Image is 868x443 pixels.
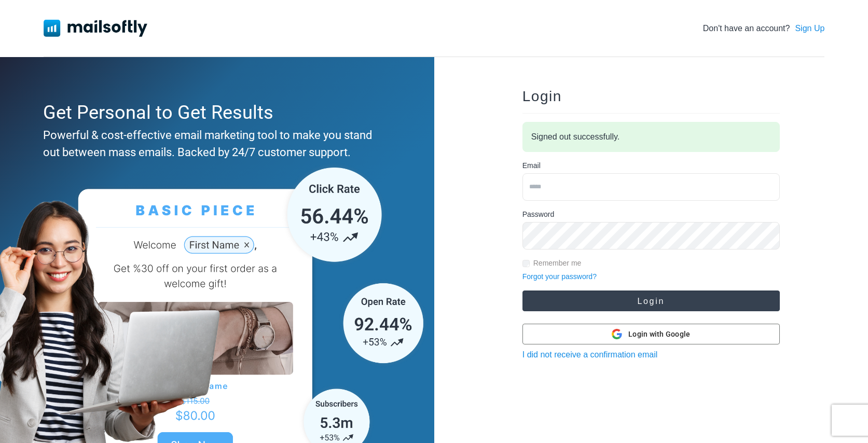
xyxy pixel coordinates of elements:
a: Sign Up [795,22,824,35]
label: Remember me [533,258,582,269]
a: Forgot your password? [522,272,597,281]
button: Login with Google [522,324,780,344]
label: Password [522,209,554,220]
span: Login with Google [628,329,690,340]
label: Email [522,160,541,171]
div: Powerful & cost-effective email marketing tool to make you stand out between mass emails. Backed ... [43,127,386,161]
div: Don't have an account? [703,22,825,35]
img: Mailsoftly [44,20,147,36]
span: Login [522,88,562,104]
a: I did not receive a confirmation email [522,350,658,359]
div: Signed out successfully. [522,122,780,152]
div: Get Personal to Get Results [43,99,386,127]
button: Login [522,290,780,311]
